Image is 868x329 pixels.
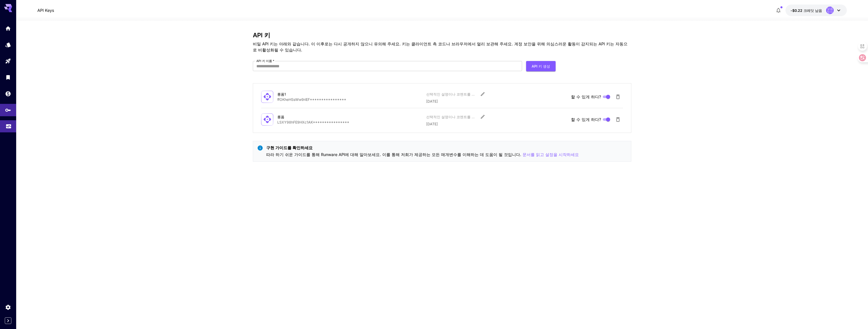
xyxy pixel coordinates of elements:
[523,152,579,157] font: 문서를 읽고 설정을 시작하세요
[785,5,847,16] button: -$0.2163정의되지 않음정의되지 않음
[5,105,11,112] div: API 키
[5,91,11,97] div: 지갑
[426,114,477,119] div: 선택적인 설명이나 코멘트를 추가하세요
[791,8,802,13] font: -$0.22
[426,99,438,103] font: [DATE]
[571,117,601,122] font: 할 수 있게 하다?
[426,92,477,97] div: 선택적인 설명이나 코멘트를 추가하세요
[6,122,12,128] div: 용법
[478,112,487,121] button: 편집하다
[478,89,487,99] button: 편집하다
[37,7,54,13] a: API Keys
[5,304,11,310] div: 설정
[277,92,286,96] font: 롱폼1
[532,64,550,68] font: API 키 생성
[426,115,489,119] font: 선택적인 설명이나 코멘트를 추가하세요
[37,7,54,13] nav: 빵가루
[266,145,313,150] font: 구현 가이드를 확인하세요
[5,42,11,48] div: 모델
[523,152,579,158] button: 문서를 읽고 설정을 시작하세요
[5,317,11,324] button: Expand sidebar
[253,32,270,39] font: API 키
[253,41,628,52] font: 비밀 API 키는 아래와 같습니다. 이 이후로는 다시 공개하지 않으니 유의해 주세요. 키는 클라이언트 측 코드나 브라우저에서 멀리 보관해 주세요. 계정 보안을 위해 의심스러운...
[526,61,556,71] button: API 키 생성
[5,25,11,32] div: 집
[426,92,489,96] font: 선택적인 설명이나 코멘트를 추가하세요
[426,122,438,126] font: [DATE]
[571,94,601,99] font: 할 수 있게 하다?
[791,8,822,13] div: -$0.2163
[613,92,623,102] button: API 키 삭제
[5,58,11,64] div: 운동장
[256,59,272,63] font: API 키 이름
[613,114,623,125] button: API 키 삭제
[277,115,284,119] font: 롱폼
[803,8,822,13] font: 크레딧 남음
[5,74,11,80] div: 도서관
[266,152,521,157] font: 따라 하기 쉬운 가이드를 통해 Runware API에 대해 알아보세요. 이를 통해 저희가 제공하는 모든 매개변수를 이해하는 데 도움이 될 것입니다.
